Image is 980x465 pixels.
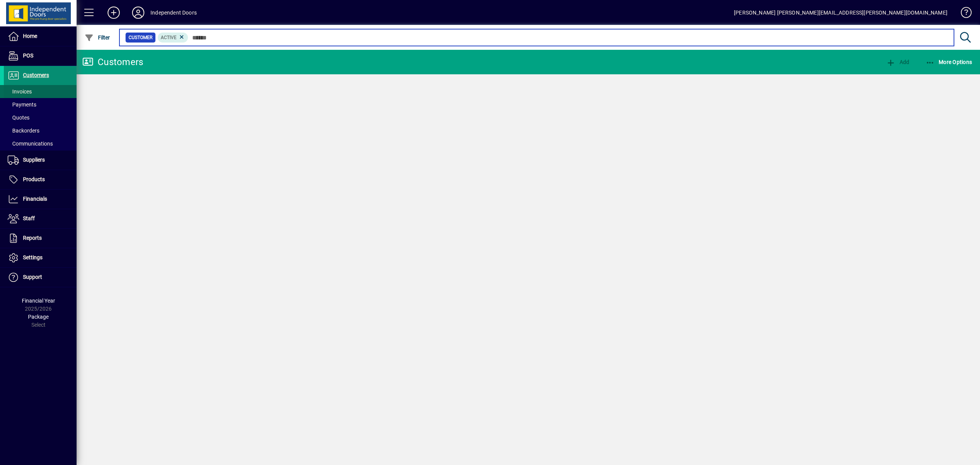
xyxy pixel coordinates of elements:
[129,34,152,41] span: Customer
[28,314,49,320] span: Package
[23,72,49,78] span: Customers
[4,85,77,98] a: Invoices
[8,128,39,134] span: Backorders
[4,190,77,209] a: Financials
[4,229,77,248] a: Reports
[126,6,150,20] button: Profile
[101,6,126,20] button: Add
[886,59,909,65] span: Add
[23,235,42,241] span: Reports
[4,248,77,267] a: Settings
[23,176,45,182] span: Products
[85,34,110,41] span: Filter
[23,274,42,280] span: Support
[926,59,972,65] span: More Options
[4,98,77,111] a: Payments
[8,88,32,95] span: Invoices
[158,33,188,43] mat-chip: Activation Status: Active
[4,46,77,65] a: POS
[4,111,77,124] a: Quotes
[8,102,36,108] span: Payments
[23,157,45,163] span: Suppliers
[734,7,947,19] div: [PERSON_NAME] [PERSON_NAME][EMAIL_ADDRESS][PERSON_NAME][DOMAIN_NAME]
[23,215,35,221] span: Staff
[924,55,974,69] button: More Options
[23,52,33,59] span: POS
[23,196,47,202] span: Financials
[955,2,970,26] a: Knowledge Base
[22,298,55,304] span: Financial Year
[8,141,53,147] span: Communications
[4,151,77,170] a: Suppliers
[8,115,29,121] span: Quotes
[884,55,911,69] button: Add
[4,27,77,46] a: Home
[83,31,112,44] button: Filter
[4,170,77,189] a: Products
[161,35,176,40] span: Active
[23,254,42,260] span: Settings
[82,56,143,68] div: Customers
[4,268,77,287] a: Support
[4,137,77,150] a: Communications
[23,33,37,39] span: Home
[150,7,197,19] div: Independent Doors
[4,209,77,228] a: Staff
[4,124,77,137] a: Backorders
